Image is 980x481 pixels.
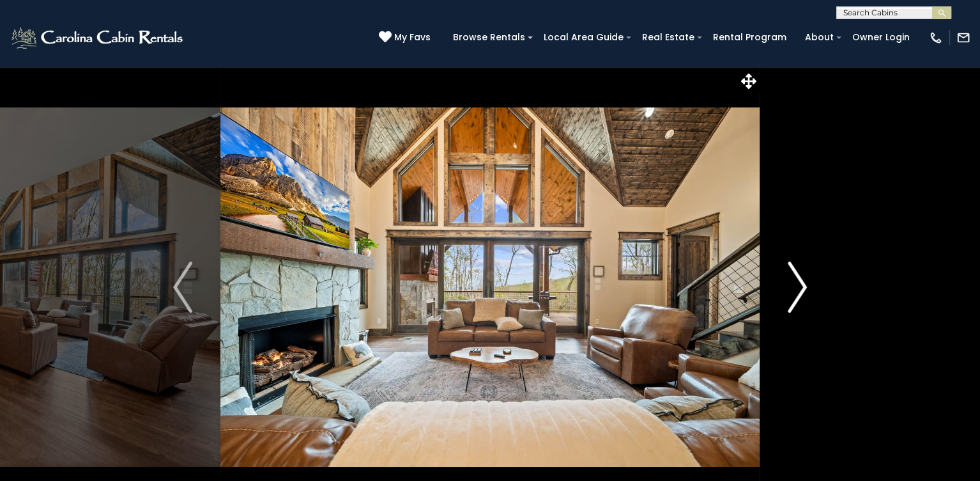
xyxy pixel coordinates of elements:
a: Real Estate [636,28,701,47]
img: arrow [173,262,192,313]
a: Local Area Guide [537,28,630,47]
a: About [799,28,840,47]
a: My Favs [379,31,434,45]
img: mail-regular-white.png [956,31,970,45]
span: My Favs [394,31,431,44]
a: Browse Rentals [447,28,532,47]
a: Owner Login [846,28,916,47]
img: phone-regular-white.png [929,31,943,45]
img: arrow [788,262,807,313]
img: White-1-2.png [10,25,187,51]
a: Rental Program [707,28,793,47]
